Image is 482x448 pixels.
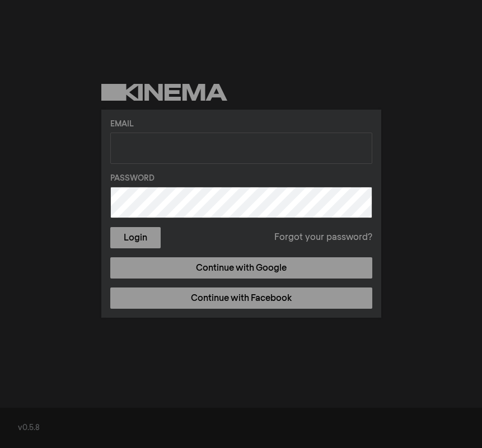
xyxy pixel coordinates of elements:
[110,227,161,248] button: Login
[18,422,464,434] div: v0.5.8
[110,119,372,130] label: Email
[110,257,372,279] a: Continue with Google
[110,173,372,185] label: Password
[274,231,372,244] a: Forgot your password?
[110,287,372,309] a: Continue with Facebook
